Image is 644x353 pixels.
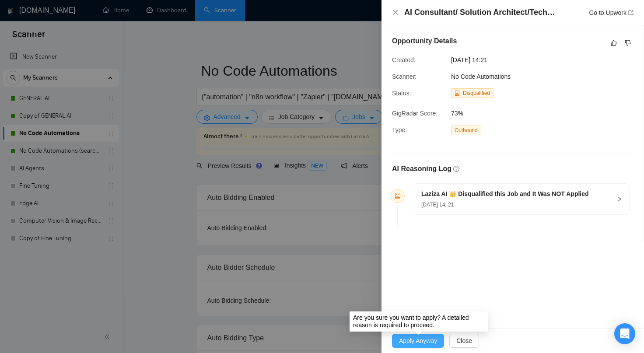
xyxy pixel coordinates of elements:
button: Close [449,334,479,348]
span: robot [395,193,401,199]
span: GigRadar Score: [392,110,437,117]
span: [DATE] 14:21 [451,55,582,65]
span: export [628,10,633,15]
span: Created: [392,56,416,63]
div: Open Intercom Messenger [614,323,635,344]
span: No Code Automations [451,73,511,80]
span: Disqualified [463,90,490,96]
h5: Opportunity Details [392,36,457,46]
div: Are you sure you want to apply? A detailed reason is required to proceed. [350,311,488,332]
span: Type: [392,126,407,133]
span: robot [455,91,460,96]
span: Outbound [451,126,481,135]
span: Status: [392,90,411,97]
button: dislike [623,38,633,48]
span: like [611,39,617,46]
span: Close [456,336,472,346]
span: 73% [451,108,582,118]
h4: AI Consultant/ Solution Architect/Technical Lead [404,7,557,18]
button: Close [392,9,399,16]
span: dislike [625,39,631,46]
h5: AI Reasoning Log [392,164,451,174]
span: close [392,9,399,16]
span: Apply Anyway [399,336,437,346]
span: [DATE] 14: 21 [421,202,454,208]
span: right [617,196,622,202]
span: question-circle [453,166,459,172]
span: Scanner: [392,73,416,80]
a: Go to Upworkexport [589,9,633,16]
h5: Laziza AI 👑 Disqualified this Job and It Was NOT Applied [421,189,589,199]
button: like [609,38,619,48]
button: Apply Anyway [392,334,444,348]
